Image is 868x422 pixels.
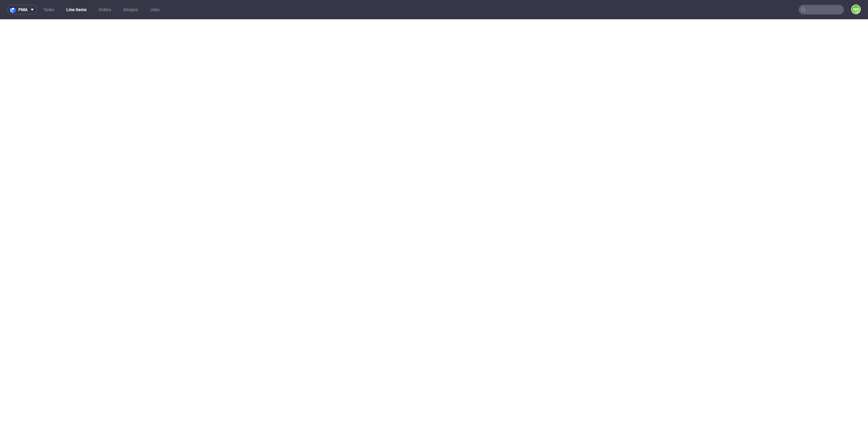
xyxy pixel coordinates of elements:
a: Jobs [146,5,163,14]
a: Designs [120,5,142,14]
button: pma [7,5,37,14]
figcaption: MS [852,5,860,14]
img: logo [10,6,18,13]
a: Line Items [63,5,90,14]
span: pma [18,8,27,12]
a: Orders [95,5,115,14]
a: Tasks [40,5,58,14]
